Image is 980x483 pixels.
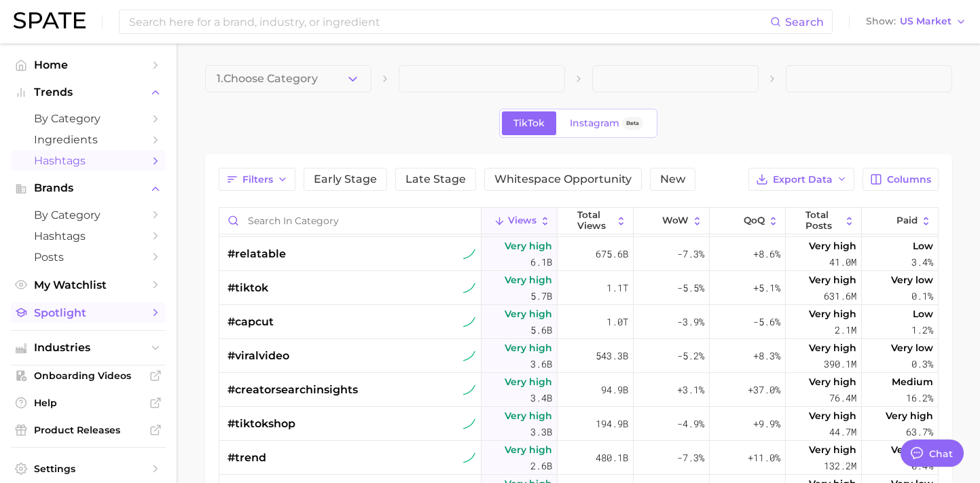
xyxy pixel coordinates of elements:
img: tiktok sustained riser [463,248,475,260]
a: Product Releases [11,420,166,440]
span: Very high [505,340,552,356]
span: Late Stage [405,174,466,185]
span: Very high [809,408,856,424]
span: Views [508,215,537,226]
span: by Category [34,112,143,125]
button: #tiktokshoptiktok sustained riserVery high3.3b194.9b-4.9%+9.9%Very high44.7mVery high63.7% [219,407,938,441]
span: 6.1b [530,254,552,270]
span: Instagram [570,118,619,129]
a: Hashtags [11,150,166,171]
button: Columns [863,168,938,191]
span: +37.0% [748,382,780,398]
span: 631.6m [824,288,856,304]
span: -7.3% [677,246,704,262]
button: Industries [11,338,166,358]
a: Home [11,54,166,75]
span: 16.2% [906,390,933,406]
img: tiktok sustained riser [463,350,475,362]
a: Ingredients [11,129,166,150]
span: Settings [34,463,143,475]
span: 94.9b [601,382,628,398]
span: TikTok [513,118,545,129]
span: -5.2% [677,348,704,364]
span: 0.3% [911,356,933,372]
button: Export Data [748,168,854,191]
button: #tiktoktiktok sustained riserVery high5.7b1.1t-5.5%+5.1%Very high631.6mVery low0.1% [219,271,938,305]
span: +11.0% [748,450,780,466]
span: +5.1% [753,280,780,296]
span: Columns [887,174,931,185]
span: 44.7m [829,424,856,440]
span: My Watchlist [34,279,143,291]
a: by Category [11,204,166,226]
span: New [660,174,685,185]
span: Onboarding Videos [34,370,143,382]
button: ShowUS Market [863,13,970,31]
span: 3.3b [530,424,552,440]
span: Total Views [577,210,613,231]
button: Views [482,208,558,234]
span: Very high [886,408,933,424]
span: #tiktokshop [228,416,295,432]
span: Industries [34,342,143,354]
span: Very high [505,442,552,458]
span: Very low [891,340,933,356]
span: Help [34,397,143,409]
span: Very high [505,306,552,322]
span: 5.6b [530,322,552,338]
span: 675.6b [596,246,628,262]
a: My Watchlist [11,274,166,296]
a: TikTok [502,111,556,135]
span: 41.0m [829,254,856,270]
span: +9.9% [753,416,780,432]
img: tiktok sustained riser [463,316,475,328]
img: tiktok sustained riser [463,384,475,396]
span: Total Posts [805,210,841,231]
a: Posts [11,247,166,268]
span: 132.2m [824,458,856,474]
span: +8.6% [753,246,780,262]
span: 1.0t [606,314,628,330]
span: Very high [809,272,856,288]
span: Low [913,306,933,322]
button: #capcuttiktok sustained riserVery high5.6b1.0t-3.9%-5.6%Very high2.1mLow1.2% [219,305,938,339]
a: Help [11,393,166,413]
a: InstagramBeta [558,111,655,135]
a: Onboarding Videos [11,365,166,386]
button: Brands [11,178,166,198]
span: -4.9% [677,416,704,432]
span: Filters [242,174,273,185]
span: Very high [809,374,856,390]
span: 194.9b [596,416,628,432]
span: 3.4% [911,254,933,270]
span: Very high [505,238,552,254]
span: +3.1% [677,382,704,398]
a: Hashtags [11,226,166,247]
span: Very high [809,238,856,254]
span: 3.6b [530,356,552,372]
span: Very high [505,272,552,288]
span: Ingredients [34,133,143,146]
button: Paid [862,208,938,234]
span: Very high [505,374,552,390]
span: QoQ [744,215,765,226]
span: by Category [34,209,143,221]
span: -5.5% [677,280,704,296]
span: -5.6% [753,314,780,330]
span: Very low [891,442,933,458]
input: Search here for a brand, industry, or ingredient [128,10,770,33]
img: SPATE [14,12,86,29]
span: Product Releases [34,424,143,436]
span: 1.1t [606,280,628,296]
span: Whitespace Opportunity [494,174,632,185]
span: US Market [900,18,951,25]
span: WoW [662,215,689,226]
img: tiktok sustained riser [463,282,475,294]
span: #tiktok [228,280,268,296]
button: #relatabletiktok sustained riserVery high6.1b675.6b-7.3%+8.6%Very high41.0mLow3.4% [219,237,938,271]
span: 480.1b [596,450,628,466]
span: Show [866,18,896,25]
span: 0.1% [911,288,933,304]
a: by Category [11,108,166,129]
span: 5.7b [530,288,552,304]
